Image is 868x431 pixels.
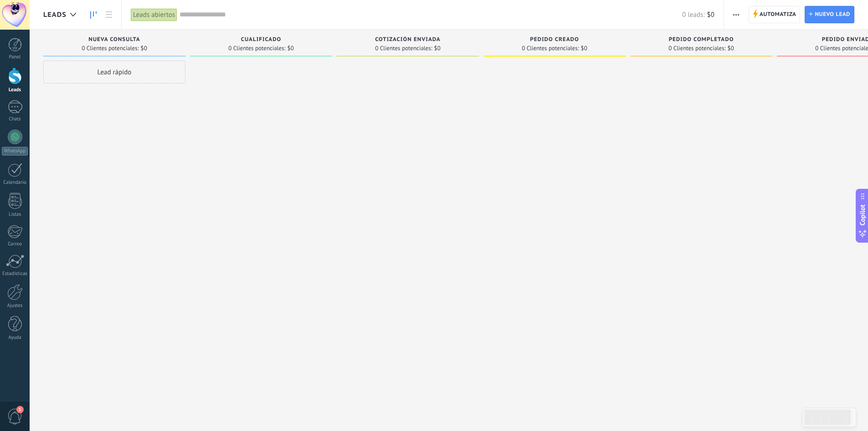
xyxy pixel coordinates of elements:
a: Leads [86,6,101,24]
div: Ajustes [2,303,28,309]
div: Lead rápido [43,61,185,83]
div: Panel [2,54,28,60]
span: 0 Clientes potenciales: [228,46,285,51]
div: WhatsApp [2,147,28,156]
div: Leads [2,87,28,93]
span: $0 [581,46,587,51]
div: Pedido creado [488,36,621,44]
span: $0 [288,46,294,51]
div: Chats [2,116,28,122]
a: Automatiza [749,6,801,23]
div: Estadísticas [2,271,28,277]
div: Correo [2,241,28,247]
span: Nueva consulta [88,36,140,43]
div: Nueva consulta [48,36,181,44]
a: Nuevo lead [805,6,854,23]
span: $0 [434,46,441,51]
span: Cualificado [241,36,282,43]
div: Pedido completado [635,36,768,44]
span: Copilot [858,204,867,225]
div: Listas [2,212,28,218]
span: Cotización enviada [375,36,441,43]
span: $0 [728,46,734,51]
div: Cotización enviada [341,36,474,44]
div: Ayuda [2,335,28,341]
span: Pedido completado [669,36,734,43]
a: Lista [101,6,117,24]
span: 1 [16,406,24,413]
span: 0 Clientes potenciales: [375,46,432,51]
div: Calendario [2,180,28,186]
span: 0 leads: [682,10,704,19]
span: $0 [141,46,147,51]
span: 0 Clientes potenciales: [522,46,579,51]
span: Leads [43,10,67,19]
span: Automatiza [760,6,796,23]
span: 0 Clientes potenciales: [668,46,725,51]
span: Nuevo lead [815,6,850,23]
button: Más [729,6,743,23]
span: Pedido creado [530,36,579,43]
div: Cualificado [195,36,328,44]
span: 0 Clientes potenciales: [82,46,139,51]
div: Leads abiertos [131,8,177,21]
span: $0 [707,10,714,19]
